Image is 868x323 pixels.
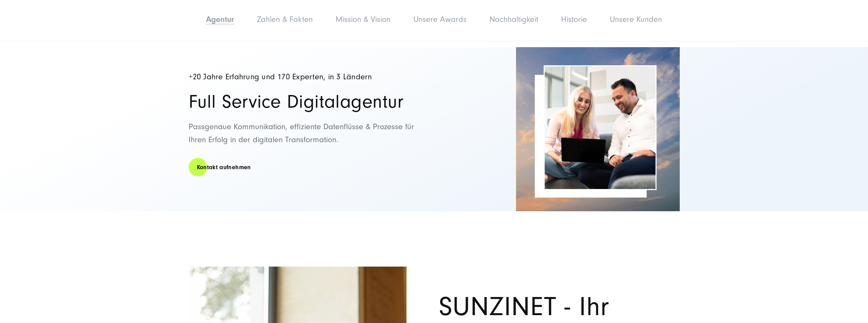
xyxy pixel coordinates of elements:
[561,15,587,24] a: Historie
[206,15,234,24] a: Agentur
[189,158,259,177] a: Kontakt aufnehmen
[516,47,680,211] img: Full-Service Digitalagentur SUNZINET - Business Applications Web & Cloud_2
[257,15,313,24] a: Zahlen & Fakten
[189,92,427,111] h2: Full Service Digitalagentur
[545,66,656,189] img: Service_Images_2025_39
[336,15,391,24] a: Mission & Vision
[413,15,467,24] a: Unsere Awards
[189,122,414,144] span: Passgenaue Kommunikation, effiziente Datenflüsse & Prozesse für Ihren Erfolg in der digitalen Tra...
[610,15,662,24] a: Unsere Kunden
[489,15,538,24] a: Nachhaltigkeit
[189,73,427,81] h4: +20 Jahre Erfahrung und 170 Experten, in 3 Ländern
